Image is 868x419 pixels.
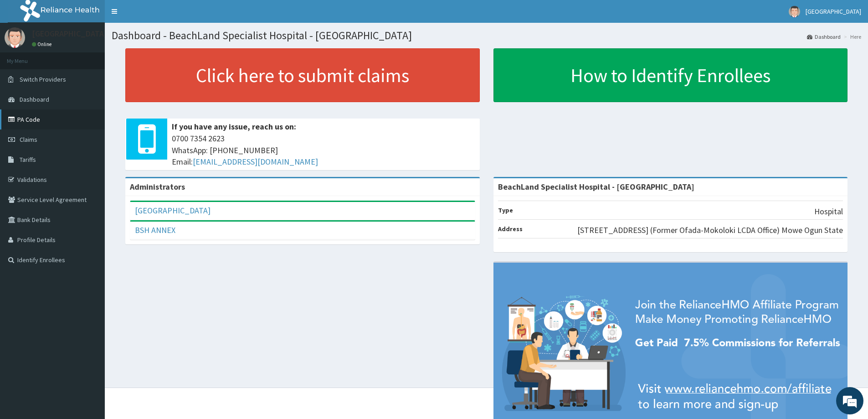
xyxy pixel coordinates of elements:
[130,181,185,192] b: Administrators
[135,205,211,216] a: [GEOGRAPHIC_DATA]
[842,33,861,41] li: Here
[5,27,25,48] img: User Image
[498,206,513,214] b: Type
[20,95,49,103] span: Dashboard
[32,41,54,47] a: Online
[20,135,37,144] span: Claims
[498,225,523,233] b: Address
[20,155,36,164] span: Tariffs
[814,206,843,217] p: Hospital
[789,6,800,17] img: User Image
[32,30,107,38] p: [GEOGRAPHIC_DATA]
[172,121,296,132] b: If you have any issue, reach us on:
[493,48,848,102] a: How to Identify Enrollees
[577,224,843,236] p: [STREET_ADDRESS] (Former Ofada-Mokoloki LCDA Office) Mowe Ogun State
[135,225,175,235] a: BSH ANNEX
[112,30,861,41] h1: Dashboard - BeachLand Specialist Hospital - [GEOGRAPHIC_DATA]
[498,181,694,192] strong: BeachLand Specialist Hospital - [GEOGRAPHIC_DATA]
[20,75,66,83] span: Switch Providers
[193,156,318,167] a: [EMAIL_ADDRESS][DOMAIN_NAME]
[172,133,475,168] span: 0700 7354 2623 WhatsApp: [PHONE_NUMBER] Email:
[125,48,480,102] a: Click here to submit claims
[807,33,841,41] a: Dashboard
[806,7,861,16] span: [GEOGRAPHIC_DATA]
